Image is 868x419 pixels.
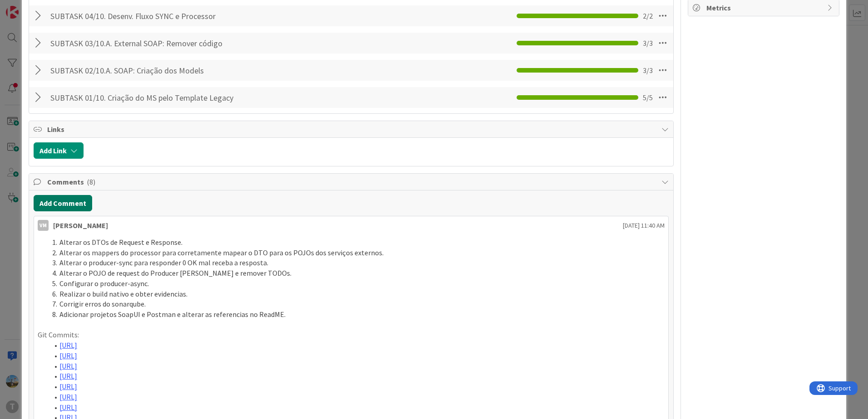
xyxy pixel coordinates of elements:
li: Alterar o POJO de request do Producer [PERSON_NAME] e remover TODOs. [49,268,665,278]
p: Git Commits: [38,330,665,340]
input: Add Checklist... [47,62,252,78]
span: 5 / 5 [643,92,653,103]
span: ( 8 ) [87,177,95,186]
input: Add Checklist... [47,8,252,24]
span: Comments [47,176,657,187]
li: Configurar o producer-async. [49,278,665,289]
li: Corrigir erros do sonarqube. [49,299,665,309]
li: Alterar os DTOs de Request e Response. [49,237,665,248]
span: Metrics [706,2,823,13]
button: Add Link [34,142,84,159]
input: Add Checklist... [47,89,252,106]
a: [URL] [59,361,77,370]
li: Realizar o build nativo e obter evidencias. [49,289,665,299]
a: [URL] [59,403,77,412]
a: [URL] [59,371,77,380]
a: [URL] [59,341,77,350]
span: [DATE] 11:40 AM [623,221,665,230]
a: [URL] [59,392,77,401]
span: 2 / 2 [643,10,653,21]
div: [PERSON_NAME] [53,220,108,231]
a: [URL] [59,351,77,360]
li: Alterar os mappers do processor para corretamente mapear o DTO para os POJOs dos serviços externos. [49,248,665,258]
input: Add Checklist... [47,35,252,51]
span: 3 / 3 [643,65,653,76]
li: Alterar o producer-sync para responder 0 OK mal receba a resposta. [49,258,665,268]
span: Support [19,1,41,12]
a: [URL] [59,382,77,391]
span: Links [47,124,657,135]
li: Adicionar projetos SoapUI e Postman e alterar as referencias no ReadME. [49,309,665,320]
button: Add Comment [34,195,92,211]
div: VM [38,220,49,231]
span: 3 / 3 [643,38,653,49]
